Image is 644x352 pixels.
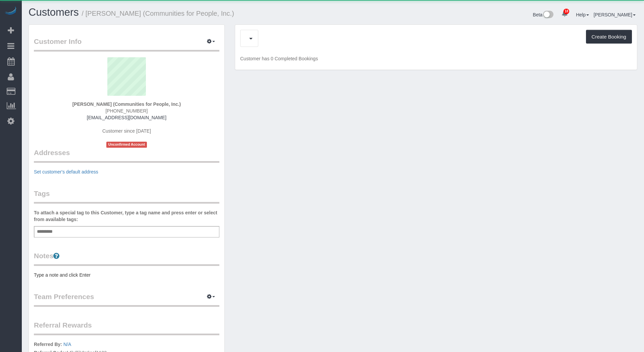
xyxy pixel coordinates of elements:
[34,251,219,266] legend: Notes
[34,169,98,174] a: Set customer's default address
[576,12,589,17] a: Help
[34,341,62,348] label: Referred By:
[34,320,219,335] legend: Referral Rewards
[542,11,553,19] img: New interface
[29,6,79,18] a: Customers
[87,115,166,120] a: [EMAIL_ADDRESS][DOMAIN_NAME]
[563,9,569,14] span: 18
[72,101,181,107] strong: [PERSON_NAME] (Communities for People, Inc.)
[558,7,571,21] a: 18
[106,142,147,147] span: Unconfirmed Account
[34,37,219,52] legend: Customer Info
[63,342,71,347] a: N/A
[594,12,636,17] a: [PERSON_NAME]
[533,12,554,17] a: Beta
[102,128,151,134] span: Customer since [DATE]
[4,7,17,16] img: Automaid Logo
[240,55,632,62] p: Customer has 0 Completed Bookings
[82,10,234,17] small: / [PERSON_NAME] (Communities for People, Inc.)
[586,30,632,44] button: Create Booking
[34,272,219,278] pre: Type a note and click Enter
[105,108,148,114] span: [PHONE_NUMBER]
[34,209,219,223] label: To attach a special tag to this Customer, type a tag name and press enter or select from availabl...
[34,292,219,307] legend: Team Preferences
[34,189,219,204] legend: Tags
